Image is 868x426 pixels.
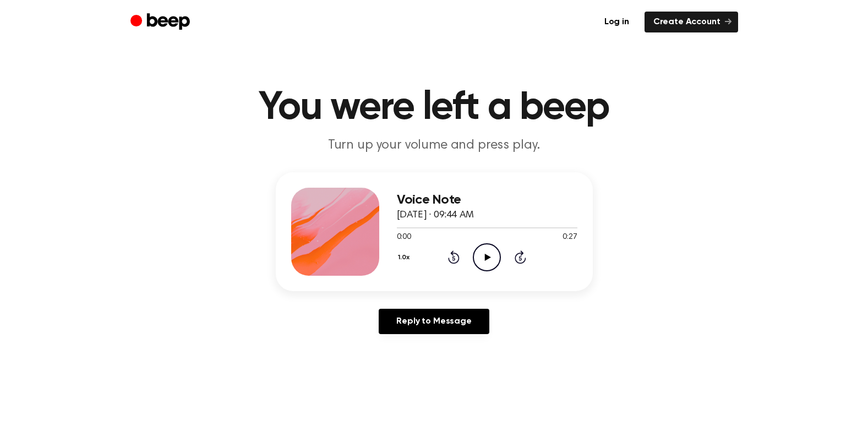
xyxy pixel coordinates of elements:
[563,232,577,243] span: 0:27
[397,232,411,243] span: 0:00
[379,309,489,334] a: Reply to Message
[223,136,646,155] p: Turn up your volume and press play.
[645,12,738,32] a: Create Account
[397,193,577,207] h3: Voice Note
[596,12,638,32] a: Log in
[397,248,414,267] button: 1.0x
[130,12,193,33] a: Beep
[152,88,716,128] h1: You were left a beep
[397,210,474,220] span: [DATE] · 09:44 AM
